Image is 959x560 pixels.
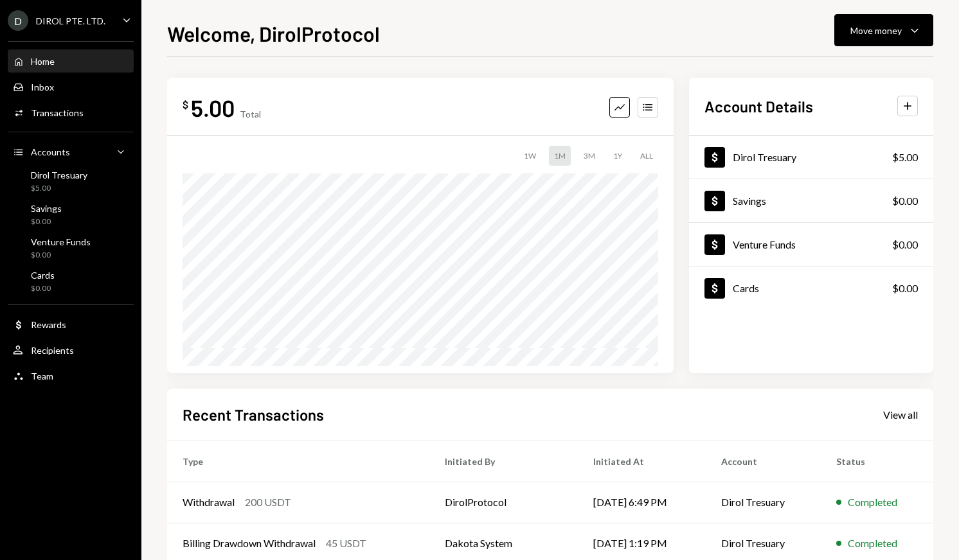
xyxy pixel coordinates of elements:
[689,223,933,266] a: Venture Funds$0.00
[36,15,105,26] div: DIROL PTE. LTD.
[892,281,918,296] div: $0.00
[31,319,66,330] div: Rewards
[635,146,658,166] div: ALL
[183,98,188,111] div: $
[8,140,134,163] a: Accounts
[8,313,134,336] a: Rewards
[8,101,134,124] a: Transactions
[31,56,55,67] div: Home
[706,482,821,523] td: Dirol Tresuary
[689,267,933,310] a: Cards$0.00
[549,146,571,166] div: 1M
[733,282,759,294] div: Cards
[821,441,933,482] th: Status
[31,250,91,261] div: $0.00
[850,24,902,37] div: Move money
[892,237,918,252] div: $0.00
[183,494,235,510] div: Withdrawal
[8,10,28,31] div: D
[733,151,796,163] div: Dirol Tresuary
[240,109,261,119] div: Total
[167,21,380,46] h1: Welcome, DirolProtocol
[689,179,933,222] a: Savings$0.00
[8,75,134,98] a: Inbox
[31,236,91,247] div: Venture Funds
[183,536,316,551] div: Billing Drawdown Withdrawal
[326,536,366,551] div: 45 USDT
[31,216,62,227] div: $0.00
[429,482,578,523] td: DirolProtocol
[608,146,627,166] div: 1Y
[848,494,897,510] div: Completed
[31,345,74,356] div: Recipients
[733,238,796,250] div: Venture Funds
[31,107,84,118] div: Transactions
[848,536,897,551] div: Completed
[191,93,235,122] div: 5.00
[578,441,706,482] th: Initiated At
[31,371,53,381] div: Team
[883,407,918,421] a: View all
[519,146,541,166] div: 1W
[892,150,918,165] div: $5.00
[8,49,134,73] a: Home
[704,96,813,117] h2: Account Details
[8,338,134,362] a: Recipients
[429,441,578,482] th: Initiated By
[8,232,134,263] a: Venture Funds$0.00
[834,14,933,46] button: Move money
[733,195,766,207] div: Savings
[31,82,54,92] div: Inbox
[167,441,429,482] th: Type
[8,199,134,230] a: Savings$0.00
[31,146,70,157] div: Accounts
[31,170,87,180] div: Dirol Tresuary
[8,266,134,297] a: Cards$0.00
[883,408,918,421] div: View all
[689,136,933,179] a: Dirol Tresuary$5.00
[892,193,918,209] div: $0.00
[31,183,87,194] div: $5.00
[8,166,134,197] a: Dirol Tresuary$5.00
[706,441,821,482] th: Account
[578,482,706,523] td: [DATE] 6:49 PM
[578,146,600,166] div: 3M
[31,270,55,281] div: Cards
[8,364,134,387] a: Team
[183,404,324,425] h2: Recent Transactions
[31,283,55,294] div: $0.00
[31,203,62,214] div: Savings
[245,494,291,510] div: 200 USDT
